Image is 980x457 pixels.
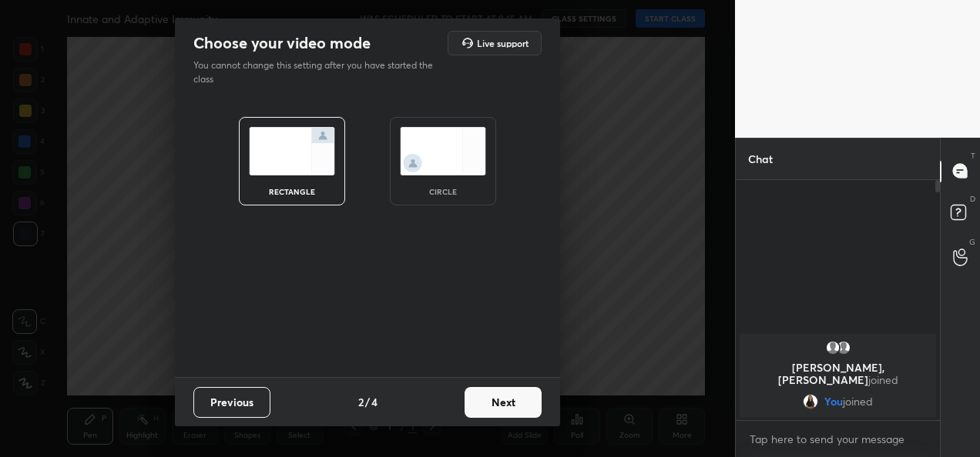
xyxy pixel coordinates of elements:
span: joined [843,395,873,408]
img: default.png [825,340,841,355]
div: rectangle [261,188,323,195]
div: circle [412,188,474,195]
h4: 4 [371,394,378,410]
span: joined [868,372,898,387]
img: 31e0e67977fa4eb481ffbcafe7fbc2ad.jpg [803,394,818,409]
h4: / [365,394,370,410]
p: [PERSON_NAME], [PERSON_NAME] [749,362,927,386]
button: Next [465,387,542,418]
img: circleScreenIcon.acc0effb.svg [400,127,486,175]
p: Chat [736,138,785,179]
p: G [969,236,975,248]
p: D [970,193,975,205]
p: T [971,150,975,162]
div: grid [736,331,940,420]
span: You [824,395,843,408]
h5: Live support [477,38,529,48]
img: normalScreenIcon.ae25ed63.svg [249,127,335,175]
button: Previous [193,387,270,418]
h4: 2 [358,394,364,410]
img: default.png [836,340,851,355]
p: You cannot change this setting after you have started the class [193,58,443,86]
h2: Choose your video mode [193,33,371,53]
